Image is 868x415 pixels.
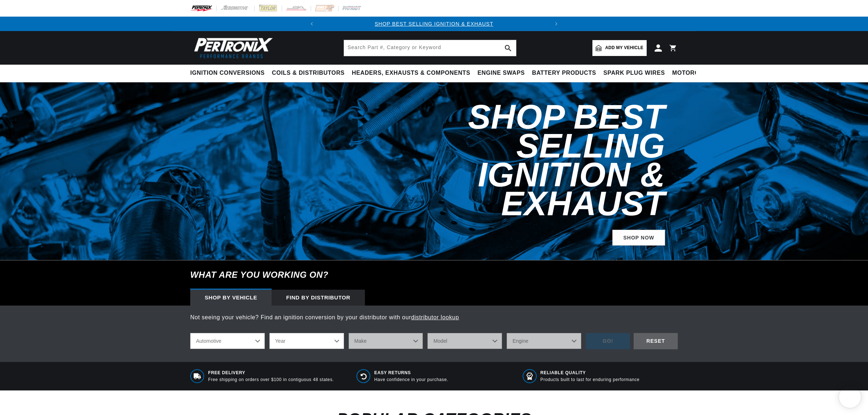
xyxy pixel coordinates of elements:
[319,20,549,28] div: Announcement
[190,69,265,77] span: Ignition Conversions
[272,69,345,77] span: Coils & Distributors
[268,65,348,82] summary: Coils & Distributors
[592,40,647,56] a: Add my vehicle
[411,314,459,320] a: distributor lookup
[190,333,265,349] select: Ride Type
[208,377,334,383] p: Free shipping on orders over $100 in contiguous 48 states.
[352,69,470,77] span: Headers, Exhausts & Components
[190,313,678,322] p: Not seeing your vehicle? Find an ignition conversion by your distributor with our
[669,65,719,82] summary: Motorcycle
[634,333,678,349] div: RESET
[349,333,423,349] select: Make
[474,65,528,82] summary: Engine Swaps
[305,17,319,31] button: Translation missing: en.sections.announcements.previous_announcement
[374,370,448,376] span: Easy Returns
[319,20,549,28] div: 1 of 2
[500,40,516,56] button: search button
[612,230,665,246] a: SHOP NOW
[603,69,665,77] span: Spark Plug Wires
[172,260,696,289] h6: What are you working on?
[375,21,493,27] a: SHOP BEST SELLING IGNITION & EXHAUST
[672,69,715,77] span: Motorcycle
[356,103,665,218] h2: Shop Best Selling Ignition & Exhaust
[190,65,268,82] summary: Ignition Conversions
[208,370,334,376] span: Free Delivery
[172,17,696,31] slideshow-component: Translation missing: en.sections.announcements.announcement_bar
[605,44,643,51] span: Add my vehicle
[532,69,596,77] span: Battery Products
[549,17,563,31] button: Translation missing: en.sections.announcements.next_announcement
[348,65,474,82] summary: Headers, Exhausts & Components
[344,40,516,56] input: Search Part #, Category or Keyword
[540,377,639,383] p: Products built to last for enduring performance
[540,370,639,376] span: RELIABLE QUALITY
[528,65,600,82] summary: Battery Products
[190,35,273,60] img: Pertronix
[374,377,448,383] p: Have confidence in your purchase.
[507,333,581,349] select: Engine
[477,69,525,77] span: Engine Swaps
[269,333,344,349] select: Year
[272,290,365,306] div: Find by Distributor
[600,65,668,82] summary: Spark Plug Wires
[427,333,502,349] select: Model
[190,290,272,306] div: Shop by vehicle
